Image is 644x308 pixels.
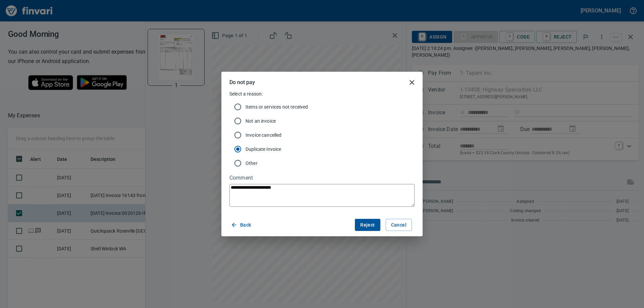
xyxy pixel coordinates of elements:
span: Other [246,160,409,167]
div: Invoice cancelled [229,128,415,142]
button: Reject [355,219,380,231]
h5: Do not pay [229,79,255,86]
div: Not an invoice [229,114,415,128]
div: Duplicate invoice [229,142,415,156]
label: Comment [229,175,415,181]
span: Select a reason: [229,91,263,97]
span: Not an invoice [246,118,409,124]
span: Cancel [391,221,407,229]
span: Back [232,221,251,229]
span: Duplicate invoice [246,146,409,152]
button: close [404,74,420,90]
button: Cancel [386,219,412,231]
span: Reject [360,221,375,229]
button: Back [229,219,254,231]
span: Invoice cancelled [246,132,409,138]
div: Items or services not received [229,100,415,114]
div: Other [229,156,415,170]
span: Items or services not received [246,104,409,110]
